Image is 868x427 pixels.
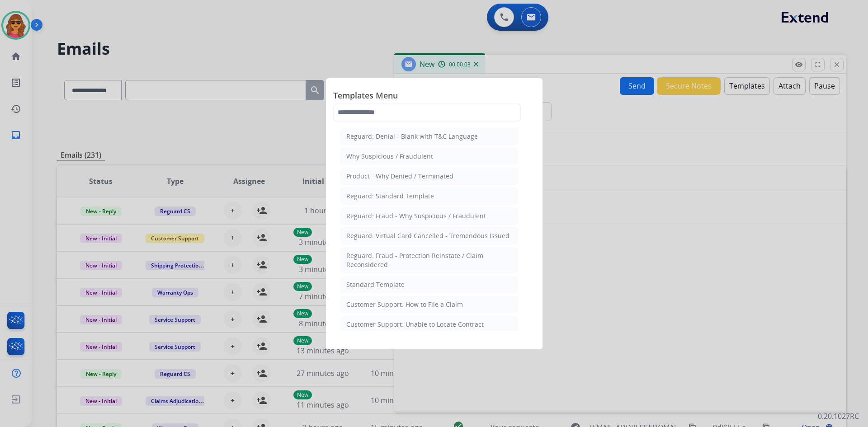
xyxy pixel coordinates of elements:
div: Reguard: Fraud - Why Suspicious / Fraudulent [346,211,486,221]
div: Reguard: Fraud - Protection Reinstate / Claim Reconsidered [346,251,512,269]
div: Reguard: Denial - Blank with T&C Language [346,132,478,141]
div: Customer Support: Unable to Locate Contract [346,320,484,329]
div: Reguard: Virtual Card Cancelled - Tremendous Issued [346,231,509,240]
div: Reguard: Standard Template [346,192,434,201]
div: Product - Why Denied / Terminated [346,172,453,181]
span: Templates Menu [333,89,535,103]
div: Standard Template [346,280,405,289]
div: Customer Support: How to File a Claim [346,300,463,309]
div: Why Suspicious / Fraudulent [346,152,433,161]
